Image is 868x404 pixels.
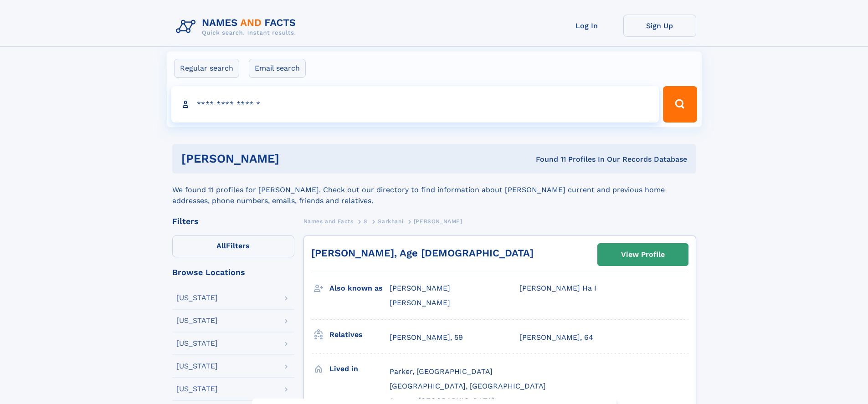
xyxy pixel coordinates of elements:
[414,218,462,225] span: [PERSON_NAME]
[249,59,306,78] label: Email search
[329,281,390,296] h3: Also known as
[621,244,665,265] div: View Profile
[172,174,696,206] div: We found 11 profiles for [PERSON_NAME]. Check out our directory to find information about [PERSON...
[176,294,218,302] div: [US_STATE]
[390,332,463,343] a: [PERSON_NAME], 59
[598,244,688,266] a: View Profile
[329,327,390,343] h3: Relatives
[181,153,408,164] h1: [PERSON_NAME]
[378,215,403,227] a: Sarkhani
[172,15,303,39] img: Logo Names and Facts
[329,361,390,377] h3: Lived in
[171,86,659,123] input: search input
[550,15,623,37] a: Log In
[390,284,450,292] span: [PERSON_NAME]
[390,367,493,376] span: Parker, [GEOGRAPHIC_DATA]
[172,235,294,257] label: Filters
[390,382,546,390] span: [GEOGRAPHIC_DATA], [GEOGRAPHIC_DATA]
[216,241,226,250] span: All
[364,215,368,227] a: S
[176,340,218,347] div: [US_STATE]
[172,217,294,225] div: Filters
[172,268,294,276] div: Browse Locations
[519,332,593,343] a: [PERSON_NAME], 64
[407,154,687,164] div: Found 11 Profiles In Our Records Database
[174,59,239,78] label: Regular search
[176,385,218,393] div: [US_STATE]
[176,363,218,370] div: [US_STATE]
[663,86,697,123] button: Search Button
[623,15,696,37] a: Sign Up
[176,317,218,324] div: [US_STATE]
[390,298,450,307] span: [PERSON_NAME]
[519,284,596,292] span: [PERSON_NAME] Ha I
[378,218,403,225] span: Sarkhani
[303,215,354,227] a: Names and Facts
[364,218,368,225] span: S
[311,247,534,259] a: [PERSON_NAME], Age [DEMOGRAPHIC_DATA]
